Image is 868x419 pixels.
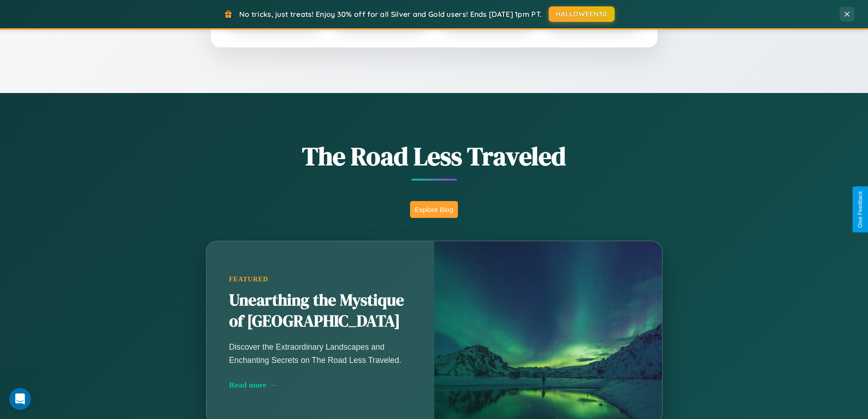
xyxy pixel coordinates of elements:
p: Discover the Extraordinary Landscapes and Enchanting Secrets on The Road Less Traveled. [229,341,411,366]
button: HALLOWEEN30 [549,6,615,22]
iframe: Intercom live chat [9,388,31,410]
div: Read more → [229,380,411,390]
button: Explore Blog [410,201,458,218]
h1: The Road Less Traveled [161,139,708,174]
div: Featured [229,275,411,283]
div: Give Feedback [857,191,863,228]
span: No tricks, just treats! Enjoy 30% off for all Silver and Gold users! Ends [DATE] 1pm PT. [239,10,542,19]
h2: Unearthing the Mystique of [GEOGRAPHIC_DATA] [229,290,411,332]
